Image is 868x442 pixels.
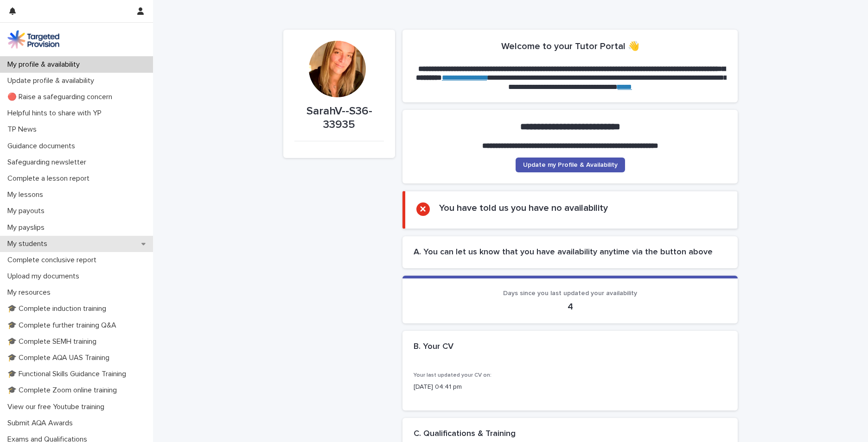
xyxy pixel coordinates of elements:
p: TP News [4,125,44,134]
p: My lessons [4,190,51,199]
p: SarahV--S36-33935 [294,105,384,132]
p: 🎓 Complete induction training [4,304,114,313]
p: View our free Youtube training [4,403,112,411]
img: M5nRWzHhSzIhMunXDL62 [7,30,59,49]
a: Update my Profile & Availability [516,158,625,172]
p: My profile & availability [4,60,87,69]
p: Guidance documents [4,142,83,151]
p: Update profile & availability [4,76,102,85]
p: My payslips [4,223,52,232]
h2: A. You can let us know that you have availability anytime via the button above [414,247,727,258]
p: 🎓 Complete SEMH training [4,337,104,346]
span: Your last updated your CV on: [414,373,491,378]
p: 4 [414,301,727,312]
p: [DATE] 04:41 pm [414,382,727,392]
p: Upload my documents [4,272,87,281]
p: Safeguarding newsletter [4,158,94,167]
p: My payouts [4,207,52,215]
h2: B. Your CV [414,342,453,352]
p: My resources [4,288,58,297]
p: 🎓 Functional Skills Guidance Training [4,370,134,379]
span: Days since you last updated your availability [503,290,637,297]
p: Complete a lesson report [4,174,97,183]
p: My students [4,240,55,248]
p: 🎓 Complete further training Q&A [4,321,124,330]
h2: C. Qualifications & Training [414,429,516,439]
h2: Welcome to your Tutor Portal 👋 [501,41,639,52]
p: 🔴 Raise a safeguarding concern [4,93,120,101]
p: 🎓 Complete Zoom online training [4,386,124,395]
p: Complete conclusive report [4,256,104,265]
p: Submit AQA Awards [4,419,80,428]
h2: You have told us you have no availability [439,202,608,214]
span: Update my Profile & Availability [523,162,618,168]
p: 🎓 Complete AQA UAS Training [4,354,117,362]
p: Helpful hints to share with YP [4,109,109,118]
